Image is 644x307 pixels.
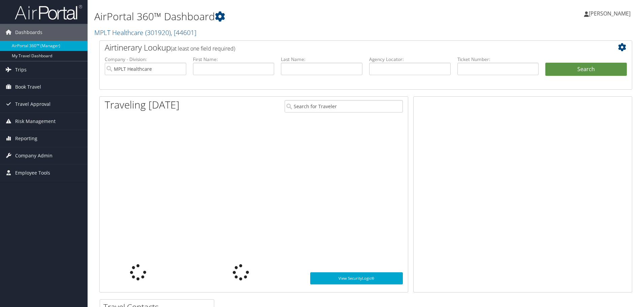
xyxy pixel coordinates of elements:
[171,45,235,52] span: (at least one field required)
[94,28,196,37] a: MPLT Healthcare
[15,79,41,95] span: Book Travel
[15,61,27,78] span: Trips
[15,164,50,181] span: Employee Tools
[193,56,275,63] label: First Name:
[15,130,37,147] span: Reporting
[369,56,451,63] label: Agency Locator:
[105,98,180,112] h1: Traveling [DATE]
[15,147,53,164] span: Company Admin
[15,96,51,113] span: Travel Approval
[105,42,582,53] h2: Airtinerary Lookup
[145,28,171,37] span: ( 301920 )
[589,10,631,17] span: [PERSON_NAME]
[584,3,637,24] a: [PERSON_NAME]
[281,56,362,63] label: Last Name:
[310,272,403,284] a: View SecurityLogic®
[15,24,42,41] span: Dashboards
[545,63,627,76] button: Search
[15,113,56,130] span: Risk Management
[457,56,539,63] label: Ticket Number:
[94,9,456,24] h1: AirPortal 360™ Dashboard
[15,4,82,20] img: airportal-logo.png
[285,100,403,113] input: Search for Traveler
[105,56,186,63] label: Company - Division:
[171,28,196,37] span: , [ 44601 ]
